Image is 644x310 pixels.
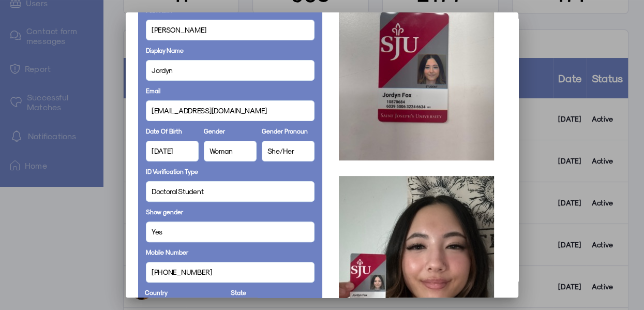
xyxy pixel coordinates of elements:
[204,126,225,136] label: Gender
[146,207,183,216] label: Show gender
[152,145,173,156] span: [DATE]
[262,126,308,136] label: Gender Pronoun
[146,247,188,257] label: Mobile Number
[146,126,182,136] label: Date Of Birth
[152,24,206,35] span: [PERSON_NAME]
[146,46,184,55] label: Display Name
[209,145,233,156] span: Woman
[146,86,160,95] label: Email
[152,267,212,277] span: [PHONE_NUMBER]
[146,167,198,176] label: ID Verification Type
[152,105,267,116] span: [EMAIL_ADDRESS][DOMAIN_NAME]
[152,186,204,197] span: Doctoral Student
[231,288,246,297] label: State
[145,288,168,297] label: Country
[152,226,162,237] span: Yes
[152,65,173,76] span: Jordyn
[267,145,294,156] span: She/Her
